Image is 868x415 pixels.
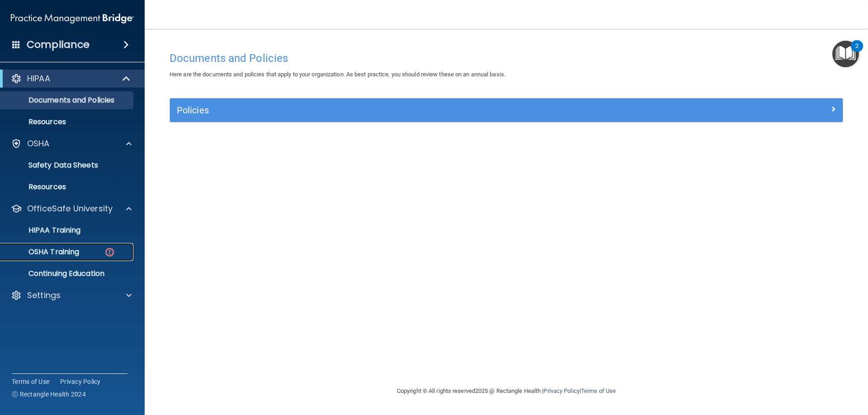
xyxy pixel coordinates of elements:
[11,9,134,28] img: PMB logo
[712,351,857,387] iframe: Drift Widget Chat Controller
[6,269,129,278] p: Continuing Education
[170,52,843,64] h4: Documents and Policies
[27,138,50,149] p: OSHA
[11,203,132,214] a: OfficeSafe University
[177,105,668,115] h5: Policies
[341,377,671,406] div: Copyright © All rights reserved 2025 @ Rectangle Health | |
[11,290,132,301] a: Settings
[832,41,859,67] button: Open Resource Center, 2 new notifications
[11,138,132,149] a: OSHA
[6,161,129,170] p: Safety Data Sheets
[60,377,101,386] a: Privacy Policy
[855,46,859,58] div: 2
[6,247,79,256] p: OSHA Training
[11,73,131,84] a: HIPAA
[170,71,505,78] span: Here are the documents and policies that apply to your organization. As best practice, you should...
[6,226,80,235] p: HIPAA Training
[104,247,115,258] img: danger-circle.6113f641.png
[6,117,129,126] p: Resources
[27,203,113,214] p: OfficeSafe University
[12,377,49,386] a: Terms of Use
[6,96,129,105] p: Documents and Policies
[543,387,579,394] a: Privacy Policy
[12,390,86,399] span: Ⓒ Rectangle Health 2024
[6,182,129,191] p: Resources
[27,73,50,84] p: HIPAA
[581,387,616,394] a: Terms of Use
[177,103,836,117] a: Policies
[27,290,61,301] p: Settings
[27,38,90,51] h4: Compliance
